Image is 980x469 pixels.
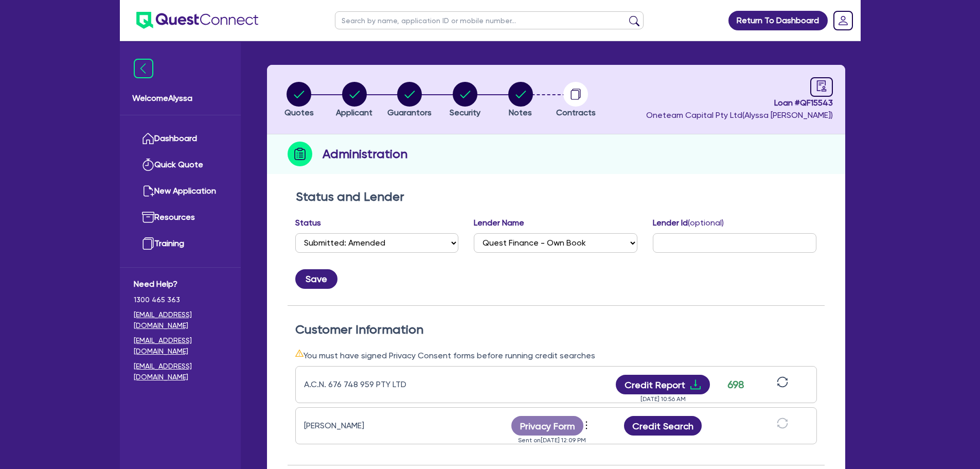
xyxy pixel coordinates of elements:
[134,126,227,152] a: Dashboard
[508,81,533,119] button: Notes
[335,11,644,29] input: Search by name, application ID or mobile number...
[134,278,227,290] span: Need Help?
[296,189,816,204] h2: Status and Lender
[134,361,227,383] a: [EMAIL_ADDRESS][DOMAIN_NAME]
[134,231,227,257] a: Training
[335,81,373,119] button: Applicant
[142,211,154,223] img: resources
[134,152,227,178] a: Quick Quote
[134,335,227,357] a: [EMAIL_ADDRESS][DOMAIN_NAME]
[387,108,432,117] span: Guarantors
[450,108,480,117] span: Security
[474,217,524,229] label: Lender Name
[295,217,321,229] label: Status
[295,349,817,362] div: You must have signed Privacy Consent forms before running credit searches
[556,108,596,117] span: Contracts
[509,108,532,117] span: Notes
[134,59,153,78] img: icon-menu-close
[723,377,749,392] div: 698
[295,269,337,289] button: Save
[774,417,791,435] button: sync
[134,204,227,231] a: Resources
[295,322,817,337] h2: Customer Information
[816,80,827,92] span: audit
[295,349,304,357] span: warning
[830,7,857,34] a: Dropdown toggle
[284,108,314,117] span: Quotes
[134,178,227,204] a: New Application
[581,418,592,433] span: more
[142,237,154,250] img: training
[728,11,828,30] a: Return To Dashboard
[583,417,592,435] button: Dropdown toggle
[646,110,833,120] span: Oneteam Capital Pty Ltd ( Alyssa [PERSON_NAME] )
[387,81,432,119] button: Guarantors
[134,309,227,331] a: [EMAIL_ADDRESS][DOMAIN_NAME]
[689,378,702,391] span: download
[556,81,596,119] button: Contracts
[449,81,481,119] button: Security
[132,92,228,105] span: Welcome Alyssa
[284,81,314,119] button: Quotes
[304,378,433,391] div: A.C.N. 676 748 959 PTY LTD
[323,145,407,163] h2: Administration
[653,217,724,229] label: Lender Id
[624,416,702,436] button: Credit Search
[777,376,788,388] span: sync
[336,108,372,117] span: Applicant
[511,416,583,436] button: Privacy Form
[288,142,312,166] img: step-icon
[136,12,258,29] img: quest-connect-logo-blue
[646,97,833,109] span: Loan # QF15543
[616,375,710,394] button: Credit Reportdownload
[688,218,724,228] span: (optional)
[142,185,154,197] img: new-application
[777,418,788,429] span: sync
[304,420,433,432] div: [PERSON_NAME]
[774,376,791,394] button: sync
[134,294,227,305] span: 1300 465 363
[142,159,154,171] img: quick-quote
